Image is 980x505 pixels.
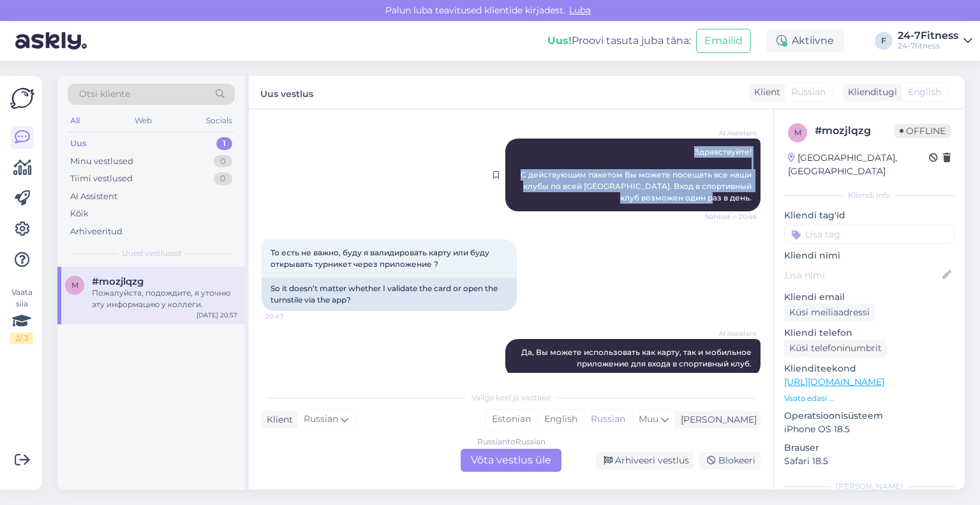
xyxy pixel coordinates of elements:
[791,86,826,99] span: Russian
[895,124,951,138] span: Offline
[766,29,844,52] div: Aktiivne
[815,123,895,139] div: # mozjlqzg
[260,84,313,101] label: Uus vestlus
[699,452,761,469] div: Blokeeri
[70,155,133,168] div: Minu vestlused
[122,248,181,259] span: Uued vestlused
[92,276,144,287] span: #mozjlqzg
[262,392,761,403] div: Valige keel ja vastake
[70,225,122,238] div: Arhiveeritud
[79,87,130,101] span: Otsi kliente
[216,137,232,150] div: 1
[788,151,929,178] div: [GEOGRAPHIC_DATA], [GEOGRAPHIC_DATA]
[584,410,632,429] div: Russian
[132,112,154,129] div: Web
[784,209,954,222] p: Kliendi tag'id
[214,155,232,168] div: 0
[898,41,958,51] div: 24-7fitness
[204,112,235,129] div: Socials
[784,409,954,423] p: Operatsioonisüsteem
[908,86,941,99] span: English
[477,436,546,448] div: Russian to Russian
[68,112,82,129] div: All
[784,362,954,375] p: Klienditeekond
[214,172,232,185] div: 0
[898,31,972,51] a: 24-7Fitness24-7fitness
[784,455,954,468] p: Safari 18.5
[596,452,694,469] div: Arhiveeri vestlus
[271,248,491,269] span: То есть не важно, буду я валидировать карту или буду открывать турникет через приложение ?
[521,147,754,202] span: Здравствуйте! С действующим пакетом Вы можете посещать все наши клубы по всей [GEOGRAPHIC_DATA]. ...
[709,128,757,138] span: AI Assistent
[784,481,954,492] div: [PERSON_NAME]
[639,413,658,425] span: Muu
[843,86,897,99] div: Klienditugi
[71,280,78,290] span: m
[70,207,89,220] div: Kõik
[547,34,572,47] b: Uus!
[547,33,691,49] div: Proovi tasuta juba täna:
[784,290,954,304] p: Kliendi email
[10,287,33,344] div: Vaata siia
[709,329,757,338] span: AI Assistent
[784,441,954,455] p: Brauser
[10,333,33,344] div: 2 / 3
[898,31,958,41] div: 24-7Fitness
[197,310,237,320] div: [DATE] 20:57
[70,190,117,203] div: AI Assistent
[70,172,133,185] div: Tiimi vestlused
[304,412,338,426] span: Russian
[262,278,517,311] div: So it doesn’t matter whether I validate the card or open the turnstile via the app?
[676,413,757,426] div: [PERSON_NAME]
[784,340,887,357] div: Küsi telefoninumbrit
[784,376,884,388] a: [URL][DOMAIN_NAME]
[794,128,801,137] span: m
[565,4,595,16] span: Luba
[749,86,780,99] div: Klient
[784,393,954,404] p: Vaata edasi ...
[521,347,754,368] span: Да, Вы можете использовать как карту, так и мобильное приложение для входа в спортивный клуб.
[784,190,954,201] div: Kliendi info
[70,137,87,150] div: Uus
[784,304,875,321] div: Küsi meiliaadressi
[696,29,751,53] button: Emailid
[785,268,940,282] input: Lisa nimi
[784,423,954,436] p: iPhone OS 18.5
[875,32,893,50] div: F
[784,326,954,340] p: Kliendi telefon
[461,449,561,472] div: Võta vestlus üle
[262,413,293,426] div: Klient
[10,86,34,110] img: Askly Logo
[265,312,313,321] span: 20:47
[784,225,954,244] input: Lisa tag
[784,249,954,262] p: Kliendi nimi
[537,410,584,429] div: English
[92,287,237,310] div: Пожалуйста, подождите, я уточню эту информацию у коллеги.
[486,410,537,429] div: Estonian
[705,212,757,222] span: Nähtud ✓ 20:46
